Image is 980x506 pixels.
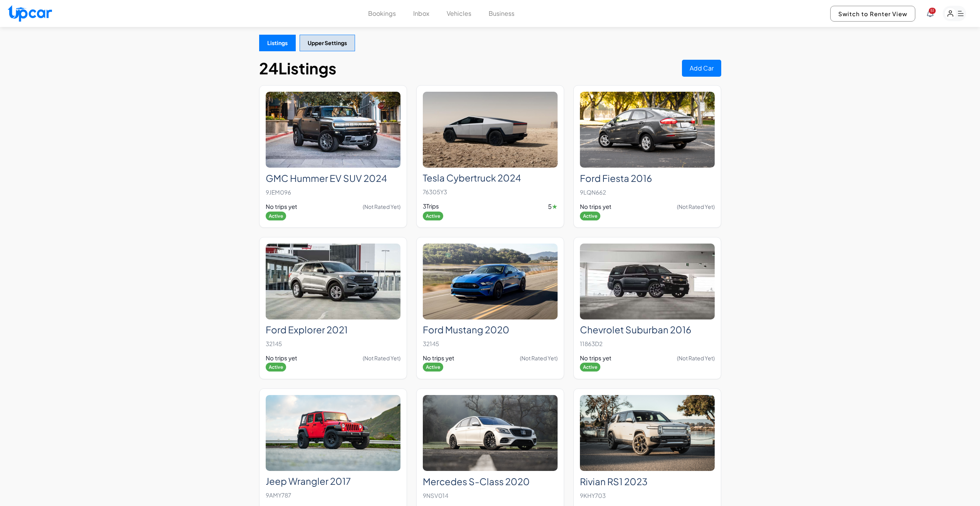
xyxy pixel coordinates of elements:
p: 9KHY703 [580,490,715,501]
span: No trips yet [266,202,297,211]
h1: 24 Listings [259,59,337,77]
p: 11863D2 [580,338,715,349]
img: GMC Hummer EV SUV 2024 [266,92,400,168]
span: Active [580,363,600,372]
span: No trips yet [423,354,454,363]
h2: Ford Fiesta 2016 [580,173,715,184]
p: 9NSV014 [423,490,558,501]
p: 9AMY787 [266,490,400,501]
span: Active [423,212,443,220]
span: 3 Trips [423,202,439,211]
span: You have new notifications [929,8,936,14]
button: Switch to Renter View [830,6,915,22]
p: 9JEM096 [266,187,400,198]
h2: Ford Explorer 2021 [266,324,400,335]
h2: Tesla Cybertruck 2024 [423,172,558,183]
button: Listings [259,35,296,51]
img: Ford Mustang 2020 [423,244,558,319]
img: Tesla Cybertruck 2024 [423,92,558,168]
span: No trips yet [580,202,611,211]
span: (Not Rated Yet) [677,354,715,362]
span: Active [266,363,286,372]
span: (Not Rated Yet) [520,354,558,362]
img: Jeep Wrangler 2017 [266,395,400,471]
img: Mercedes S-Class 2020 [423,395,558,471]
span: Active [580,212,600,220]
img: Rivian RS1 2023 [580,395,715,471]
img: Ford Explorer 2021 [266,244,400,319]
button: Inbox [413,9,429,18]
h2: Rivian RS1 2023 [580,476,715,487]
p: 32145 [423,338,558,349]
p: 32145 [266,338,400,349]
h2: Ford Mustang 2020 [423,324,558,335]
span: (Not Rated Yet) [363,203,400,210]
p: 9LQN662 [580,187,715,198]
span: (Not Rated Yet) [677,203,715,210]
button: Bookings [368,9,396,18]
p: 76305Y3 [423,187,558,197]
button: Vehicles [447,9,471,18]
h2: Mercedes S-Class 2020 [423,476,558,487]
span: (Not Rated Yet) [363,354,400,362]
button: Add Car [682,60,721,77]
span: 5 [548,202,558,211]
img: Ford Fiesta 2016 [580,92,715,168]
button: Business [489,9,514,18]
h2: Chevrolet Suburban 2016 [580,324,715,335]
button: Upper Settings [300,35,355,51]
img: Upcar Logo [8,5,52,22]
span: Active [423,363,443,372]
h2: GMC Hummer EV SUV 2024 [266,173,400,184]
span: ★ [552,202,558,211]
span: No trips yet [266,354,297,363]
span: No trips yet [580,354,611,363]
span: Active [266,212,286,220]
h2: Jeep Wrangler 2017 [266,476,400,487]
img: Chevrolet Suburban 2016 [580,244,715,319]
